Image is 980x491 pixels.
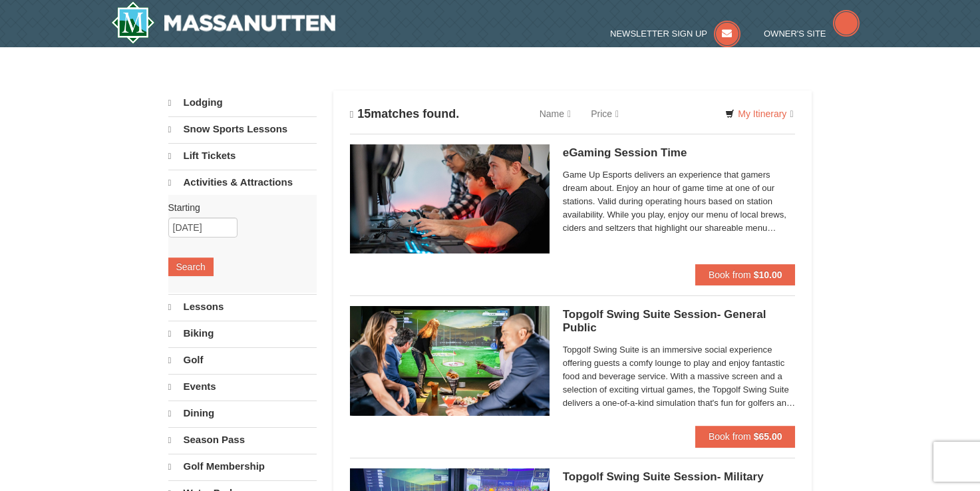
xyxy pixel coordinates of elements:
a: Lodging [168,90,317,115]
h5: Topgolf Swing Suite Session- Military [563,470,796,484]
a: Activities & Attractions [168,170,317,195]
img: 19664770-34-0b975b5b.jpg [350,144,550,253]
a: Season Pass [168,427,317,452]
a: Newsletter Sign Up [610,29,740,39]
a: Dining [168,401,317,426]
span: 15 [357,107,371,120]
h4: matches found. [350,107,460,121]
a: My Itinerary [717,104,802,124]
a: Snow Sports Lessons [168,116,317,142]
a: Owner's Site [764,29,860,39]
span: Book from [709,431,751,442]
a: Massanutten Resort [111,1,336,44]
a: Events [168,374,317,399]
strong: $65.00 [754,431,782,442]
a: Lessons [168,294,317,319]
button: Book from $10.00 [695,264,796,285]
img: 19664770-17-d333e4c3.jpg [350,306,550,415]
label: Starting [168,201,307,214]
button: Book from $65.00 [695,426,796,447]
span: Newsletter Sign Up [610,29,707,39]
span: Owner's Site [764,29,826,39]
a: Name [530,100,581,127]
a: Biking [168,321,317,346]
h5: Topgolf Swing Suite Session- General Public [563,308,796,335]
a: Golf Membership [168,454,317,479]
h5: eGaming Session Time [563,146,796,160]
a: Price [581,100,629,127]
a: Lift Tickets [168,143,317,168]
strong: $10.00 [754,269,782,280]
img: Massanutten Resort Logo [111,1,336,44]
span: Topgolf Swing Suite is an immersive social experience offering guests a comfy lounge to play and ... [563,343,796,410]
span: Game Up Esports delivers an experience that gamers dream about. Enjoy an hour of game time at one... [563,168,796,235]
button: Search [168,257,214,276]
a: Golf [168,347,317,373]
span: Book from [709,269,751,280]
